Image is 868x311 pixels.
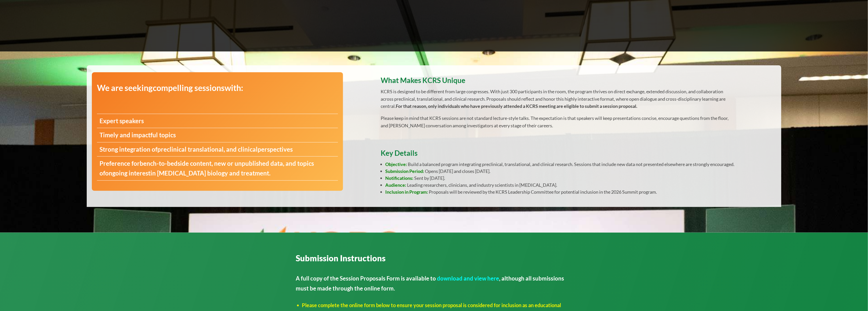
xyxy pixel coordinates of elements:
p: A full copy of the Session Proposals Form is available to , although all submissions must be made... [296,273,572,294]
span: Objective: [385,161,407,167]
strong: Submission Period: [385,168,424,174]
h3: Submission Instructions [296,253,572,266]
strong: Notifications: [385,175,413,181]
strong: What Makes KCRS Unique [381,76,465,85]
li: Proposals will be reviewed by the KCRS Leadership Committee for potential inclusion in the 2026 S... [385,189,737,195]
strong: bench-to-bedside content [140,160,212,167]
li: Leading researchers, clinicians, and industry scientists in [MEDICAL_DATA]. [385,182,737,189]
strong: ongoing interest [105,169,150,177]
p: Strong integration of perspectives [100,144,335,154]
strong: Audience: [385,182,406,188]
p: Timely and impactful topics [100,130,335,140]
h3: Key Details [381,148,737,161]
p: Expert speakers [100,116,335,126]
h3: We are seeking with: [97,82,338,96]
strong: preclinical translational, and clinical [157,146,258,153]
li: Opens [DATE] and closes [DATE]. [385,168,737,175]
a: download and view here [437,275,499,282]
li: Sent by [DATE]. [385,175,737,182]
p: Preference for , new or unpublished data, and topics of in [MEDICAL_DATA] biology and treatment. [100,159,335,178]
strong: Inclusion in Program: [385,189,428,195]
strong: For that reason, only individuals who have previously attended a KCRS meeting are eligible to sub... [396,103,637,109]
strong: compelling sessions [153,83,225,93]
p: KCRS is designed to be different from large congresses. With just 300 participants in the room, t... [381,88,737,115]
li: Build a balanced program integrating preclinical, translational, and clinical research. Sessions ... [385,161,737,168]
p: Please keep in mind that KCRS sessions are not standard lecture-style talks. The expectation is t... [381,115,737,129]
